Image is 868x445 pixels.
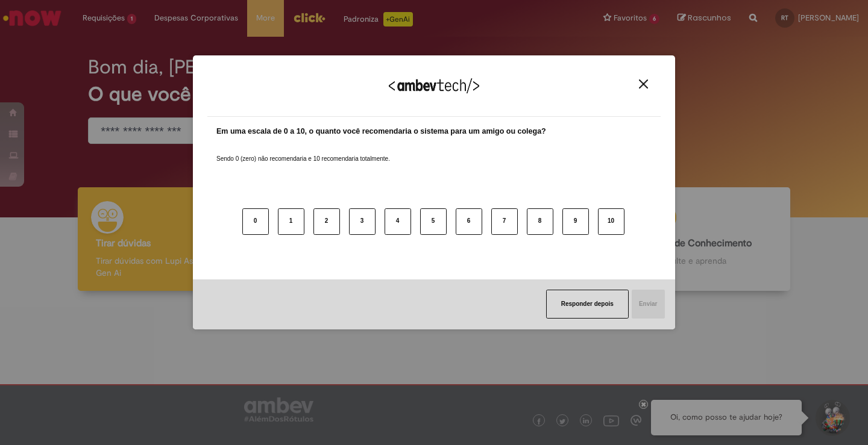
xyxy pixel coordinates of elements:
button: Responder depois [546,290,629,319]
button: 8 [527,208,553,235]
button: 0 [242,208,269,235]
img: Close [639,79,648,89]
button: 1 [278,208,304,235]
button: 5 [420,208,447,235]
button: 4 [385,208,411,235]
button: 9 [562,208,589,235]
button: 7 [491,208,518,235]
button: 3 [349,208,376,235]
button: 10 [598,208,624,235]
img: Logo Ambevtech [389,78,479,93]
button: Close [635,79,652,89]
label: Em uma escala de 0 a 10, o quanto você recomendaria o sistema para um amigo ou colega? [216,126,546,137]
button: 6 [456,208,482,235]
button: 2 [313,208,340,235]
label: Sendo 0 (zero) não recomendaria e 10 recomendaria totalmente. [216,140,390,163]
